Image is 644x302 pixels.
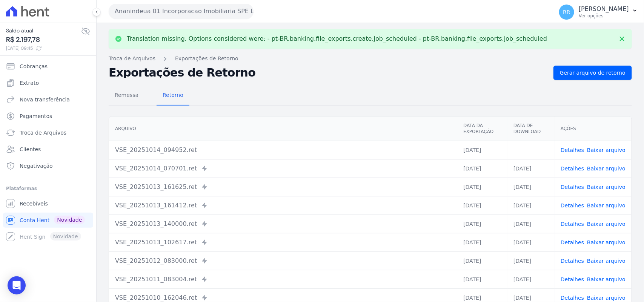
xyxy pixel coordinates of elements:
[109,4,254,19] button: Ananindeua 01 Incorporacao Imobiliaria SPE LTDA
[109,67,547,78] h2: Exportações de Retorno
[6,45,81,52] span: [DATE] 09:45
[3,125,93,140] a: Troca de Arquivos
[507,215,555,233] td: [DATE]
[115,256,451,265] div: VSE_20251012_083000.ret
[560,69,626,77] span: Gerar arquivo de retorno
[587,184,626,190] a: Baixar arquivo
[561,258,584,264] a: Detalhes
[109,117,457,141] th: Arquivo
[20,129,66,136] span: Troca de Arquivos
[457,196,507,215] td: [DATE]
[115,219,451,228] div: VSE_20251013_140000.ret
[109,55,155,63] a: Troca de Arquivos
[507,196,555,215] td: [DATE]
[3,92,93,107] a: Nova transferência
[561,295,584,301] a: Detalhes
[3,196,93,211] a: Recebíveis
[457,251,507,270] td: [DATE]
[561,166,584,172] a: Detalhes
[20,200,48,207] span: Recebíveis
[587,202,626,208] a: Baixar arquivo
[561,202,584,208] a: Detalhes
[3,59,93,74] a: Cobranças
[457,141,507,159] td: [DATE]
[110,87,143,103] span: Remessa
[3,75,93,90] a: Extrato
[175,55,238,63] a: Exportações de Retorno
[157,86,189,106] a: Retorno
[3,213,93,228] a: Conta Hent Novidade
[6,184,90,193] div: Plataformas
[3,158,93,173] a: Negativação
[457,178,507,196] td: [DATE]
[20,112,52,120] span: Pagamentos
[457,233,507,251] td: [DATE]
[507,251,555,270] td: [DATE]
[54,216,85,224] span: Novidade
[507,159,555,178] td: [DATE]
[561,147,584,153] a: Detalhes
[553,2,644,23] button: RR [PERSON_NAME] Ver opções
[587,221,626,227] a: Baixar arquivo
[158,87,188,103] span: Retorno
[6,27,81,35] span: Saldo atual
[115,238,451,247] div: VSE_20251013_102617.ret
[20,146,41,153] span: Clientes
[553,66,632,80] a: Gerar arquivo de retorno
[579,13,629,19] p: Ver opções
[507,117,555,141] th: Data de Download
[561,221,584,227] a: Detalhes
[20,216,49,224] span: Conta Hent
[115,146,451,155] div: VSE_20251014_094952.ret
[457,159,507,178] td: [DATE]
[587,239,626,245] a: Baixar arquivo
[109,86,144,106] a: Remessa
[587,276,626,282] a: Baixar arquivo
[587,295,626,301] a: Baixar arquivo
[20,96,70,103] span: Nova transferência
[127,35,547,43] p: Translation missing. Options considered were: - pt-BR.banking.file_exports.create.job_scheduled -...
[115,201,451,210] div: VSE_20251013_161412.ret
[6,35,81,45] span: R$ 2.197,78
[555,117,632,141] th: Ações
[507,178,555,196] td: [DATE]
[507,270,555,288] td: [DATE]
[587,258,626,264] a: Baixar arquivo
[115,164,451,173] div: VSE_20251014_070701.ret
[20,162,53,170] span: Negativação
[6,59,90,244] nav: Sidebar
[3,142,93,157] a: Clientes
[457,117,507,141] th: Data da Exportação
[579,5,629,13] p: [PERSON_NAME]
[109,55,632,63] nav: Breadcrumb
[587,166,626,172] a: Baixar arquivo
[8,276,26,294] div: Open Intercom Messenger
[3,109,93,124] a: Pagamentos
[507,233,555,251] td: [DATE]
[563,9,570,15] span: RR
[115,275,451,284] div: VSE_20251011_083004.ret
[561,184,584,190] a: Detalhes
[457,270,507,288] td: [DATE]
[115,182,451,192] div: VSE_20251013_161625.ret
[457,215,507,233] td: [DATE]
[20,79,39,87] span: Extrato
[20,63,48,70] span: Cobranças
[561,239,584,245] a: Detalhes
[561,276,584,282] a: Detalhes
[587,147,626,153] a: Baixar arquivo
